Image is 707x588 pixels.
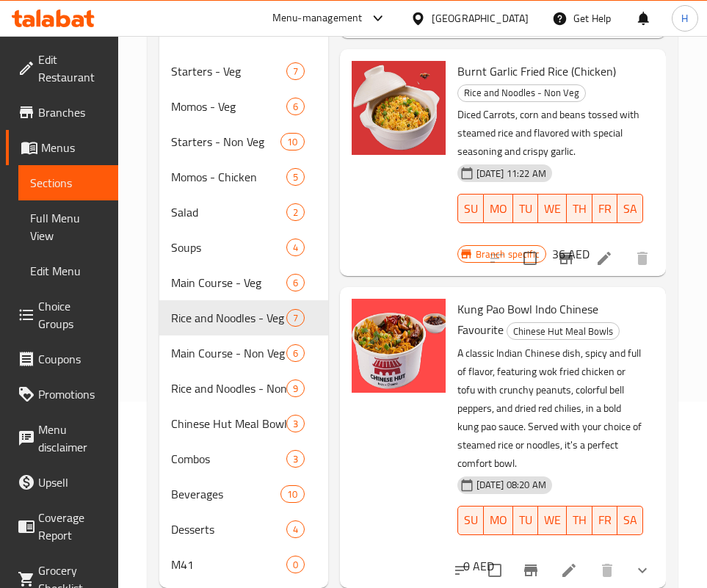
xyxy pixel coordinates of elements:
[6,341,118,377] a: Coupons
[159,159,328,195] div: Momos - Chicken5
[544,509,561,531] span: WE
[159,124,328,159] div: Starters - Non Veg10
[471,167,552,181] span: [DATE] 11:22 AM
[30,174,106,192] span: Sections
[159,265,328,300] div: Main Course - Veg6
[457,84,586,102] div: Rice and Noodles - Non Veg
[513,194,538,223] button: TU
[287,276,304,290] span: 6
[464,509,478,531] span: SU
[281,487,303,501] span: 10
[159,48,328,588] nav: Menu sections
[171,380,286,397] span: Rice and Noodles - Non Veg
[171,520,286,538] div: Desserts
[625,553,660,588] button: show more
[519,198,532,219] span: TU
[592,194,617,223] button: FR
[287,65,304,79] span: 7
[171,450,286,468] div: Combos
[159,441,328,476] div: Combos3
[38,473,106,491] span: Upsell
[6,130,118,165] a: Menus
[538,506,567,535] button: WE
[538,194,567,223] button: WE
[38,51,106,86] span: Edit Restaurant
[272,10,363,27] div: Menu-management
[286,450,305,468] div: items
[598,198,612,219] span: FR
[38,104,106,121] span: Branches
[617,506,643,535] button: SA
[470,247,545,261] span: Branch specific
[457,344,642,473] p: A classic Indian Chinese dish, spicy and full of flavor, featuring wok fried chicken or tofu with...
[287,417,304,431] span: 3
[159,195,328,230] div: Salad2
[490,198,507,219] span: MO
[171,415,286,432] span: Chinese Hut Meal Bowls
[471,478,552,492] span: [DATE] 08:20 AM
[159,230,328,265] div: Soups4
[484,506,513,535] button: MO
[490,509,507,531] span: MO
[38,350,106,368] span: Coupons
[18,165,118,200] a: Sections
[634,562,651,579] svg: Show Choices
[6,465,118,500] a: Upsell
[287,241,304,255] span: 4
[159,89,328,124] div: Momos - Veg6
[592,506,617,535] button: FR
[171,98,286,115] span: Momos - Veg
[6,288,118,341] a: Choice Groups
[286,556,305,573] div: items
[625,241,660,276] button: delete
[159,547,328,582] div: M410
[484,194,513,223] button: MO
[464,198,478,219] span: SU
[444,553,479,588] button: sort-choices
[479,555,510,586] span: Select to update
[286,239,305,256] div: items
[171,309,286,327] span: Rice and Noodles - Veg
[287,170,304,184] span: 5
[159,476,328,512] div: Beverages10
[6,42,118,95] a: Edit Restaurant
[159,335,328,371] div: Main Course - Non Veg6
[171,62,286,80] span: Starters - Veg
[287,523,304,537] span: 4
[159,512,328,547] div: Desserts4
[457,298,598,341] span: Kung Pao Bowl Indo Chinese Favourite
[598,509,612,531] span: FR
[513,506,538,535] button: TU
[6,377,118,412] a: Promotions
[159,371,328,406] div: Rice and Noodles - Non Veg9
[507,322,620,340] div: Chinese Hut Meal Bowls
[6,412,118,465] a: Menu disclaimer
[281,135,303,149] span: 10
[573,198,587,219] span: TH
[171,556,286,573] span: M41
[280,485,304,503] div: items
[30,209,106,244] span: Full Menu View
[457,106,642,161] p: Diced Carrots, corn and beans tossed with steamed rice and flavored with special seasoning and cr...
[287,100,304,114] span: 6
[171,485,281,503] span: Beverages
[567,506,592,535] button: TH
[623,198,637,219] span: SA
[507,323,619,340] span: Chinese Hut Meal Bowls
[38,509,106,544] span: Coverage Report
[573,509,587,531] span: TH
[617,194,643,223] button: SA
[287,452,304,466] span: 3
[515,243,545,274] span: Select to update
[18,253,118,288] a: Edit Menu
[287,346,304,360] span: 6
[458,84,585,101] span: Rice and Noodles - Non Veg
[457,194,484,223] button: SU
[287,558,304,572] span: 0
[352,299,446,393] img: Kung Pao Bowl Indo Chinese Favourite
[41,139,106,156] span: Menus
[287,311,304,325] span: 7
[38,385,106,403] span: Promotions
